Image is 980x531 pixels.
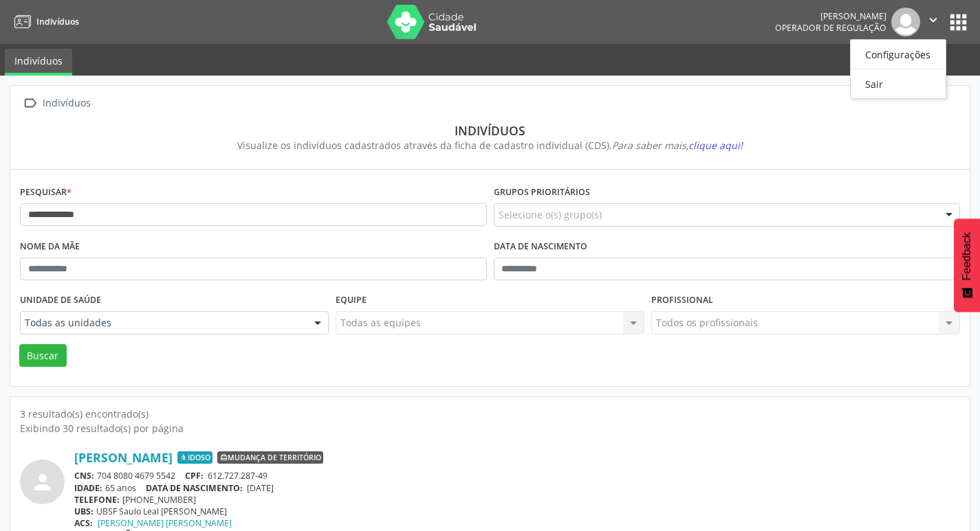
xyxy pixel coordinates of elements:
[499,207,602,222] span: Selecione o(s) grupo(s)
[775,10,886,22] div: [PERSON_NAME]
[74,470,960,482] div: 704 8080 4679 5542
[74,450,173,465] a: [PERSON_NAME]
[494,236,587,258] label: Data de nascimento
[146,482,243,494] span: DATA DE NASCIMENTO:
[74,494,120,506] span: TELEFONE:
[5,49,72,76] a: Indivíduos
[177,451,213,464] span: Idoso
[74,470,94,482] span: CNS:
[98,517,232,529] a: [PERSON_NAME] [PERSON_NAME]
[30,123,950,138] div: Indivíduos
[30,138,950,152] div: Visualize os indivíduos cadastrados através da ficha de cadastro individual (CDS).
[336,290,367,311] label: Equipe
[612,139,743,152] i: Para saber mais,
[20,407,960,421] div: 3 resultado(s) encontrado(s)
[74,506,960,517] div: UBSF Saulo Leal [PERSON_NAME]
[30,470,55,495] i: person
[961,232,973,280] span: Feedback
[494,182,590,203] label: Grupos prioritários
[851,74,946,93] a: Sair
[20,182,72,203] label: Pesquisar
[74,482,102,494] span: IDADE:
[775,22,886,34] span: Operador de regulação
[25,316,301,330] span: Todas as unidades
[851,45,946,64] a: Configurações
[247,482,274,494] span: [DATE]
[688,139,743,152] span: clique aqui!
[74,482,960,494] div: 65 anos
[20,236,80,258] label: Nome da mãe
[74,517,93,529] span: ACS:
[20,93,40,113] i: 
[946,10,970,34] button: apps
[850,39,946,99] ul: 
[74,506,94,517] span: UBS:
[926,12,941,27] i: 
[920,8,946,36] button: 
[185,470,204,482] span: CPF:
[10,10,79,33] a: Indivíduos
[20,290,101,311] label: Unidade de saúde
[19,344,67,368] button: Buscar
[40,93,93,113] div: Indivíduos
[36,16,79,27] span: Indivíduos
[208,470,268,482] span: 612.727.287-49
[74,494,960,506] div: [PHONE_NUMBER]
[20,421,960,436] div: Exibindo 30 resultado(s) por página
[891,8,920,36] img: img
[651,290,713,311] label: Profissional
[217,451,323,464] span: Mudança de território
[954,218,980,312] button: Feedback - Mostrar pesquisa
[20,93,93,113] a:  Indivíduos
